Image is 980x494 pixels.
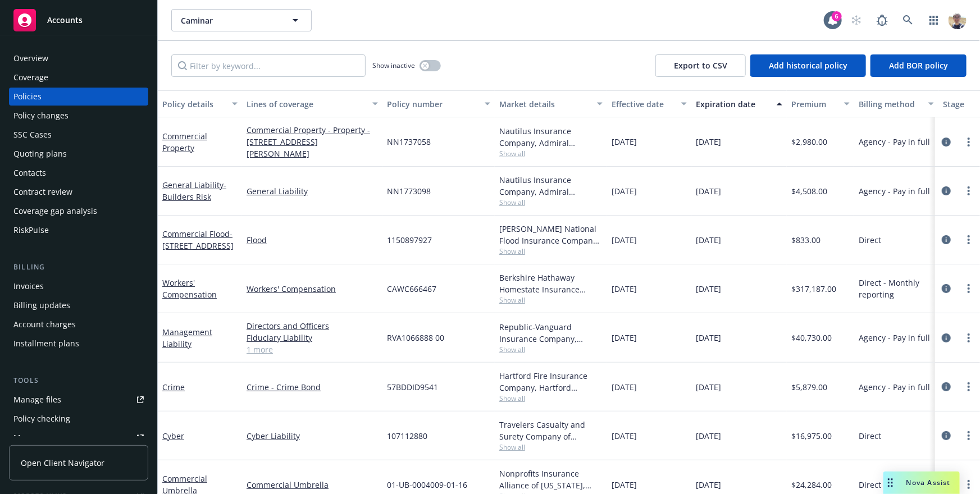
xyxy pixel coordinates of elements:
[495,90,607,117] button: Market details
[13,126,52,144] div: SSC Cases
[691,90,787,117] button: Expiration date
[791,283,836,295] span: $317,187.00
[696,98,770,110] div: Expiration date
[854,90,938,117] button: Billing method
[13,221,49,239] div: RiskPulse
[607,90,691,117] button: Effective date
[9,183,148,201] a: Contract review
[242,90,382,117] button: Lines of coverage
[750,54,866,77] button: Add historical policy
[158,90,242,117] button: Policy details
[9,296,148,314] a: Billing updates
[171,9,312,31] button: Caminar
[923,9,945,31] a: Switch app
[499,370,603,394] div: Hartford Fire Insurance Company, Hartford Insurance Group
[9,429,148,447] a: Manage exposures
[9,262,148,273] div: Billing
[940,184,953,198] a: circleInformation
[962,233,976,246] a: more
[247,320,378,332] a: Directors and Officers
[13,296,70,314] div: Billing updates
[787,90,854,117] button: Premium
[499,321,603,345] div: Republic-Vanguard Insurance Company, AmTrust Financial Services
[832,11,842,21] div: 6
[162,98,225,110] div: Policy details
[612,234,637,246] span: [DATE]
[9,126,148,144] a: SSC Cases
[247,98,366,110] div: Lines of coverage
[696,234,721,246] span: [DATE]
[387,479,467,491] span: 01-UB-0004009-01-16
[499,345,603,354] span: Show all
[13,277,44,295] div: Invoices
[9,4,148,36] a: Accounts
[499,149,603,158] span: Show all
[612,136,637,148] span: [DATE]
[962,478,976,491] a: more
[791,98,837,110] div: Premium
[387,332,444,344] span: RVA1066888 00
[612,98,674,110] div: Effective date
[696,381,721,393] span: [DATE]
[9,391,148,409] a: Manage files
[387,234,432,246] span: 1150897927
[162,327,212,349] a: Management Liability
[859,234,881,246] span: Direct
[499,468,603,491] div: Nonprofits Insurance Alliance of [US_STATE], Inc., Nonprofits Insurance Alliance of [US_STATE], I...
[171,54,366,77] input: Filter by keyword...
[13,68,48,86] div: Coverage
[13,202,97,220] div: Coverage gap analysis
[13,88,42,106] div: Policies
[897,9,919,31] a: Search
[859,381,930,393] span: Agency - Pay in full
[247,234,378,246] a: Flood
[382,90,495,117] button: Policy number
[387,283,436,295] span: CAWC666467
[962,184,976,198] a: more
[791,332,832,344] span: $40,730.00
[247,430,378,442] a: Cyber Liability
[859,136,930,148] span: Agency - Pay in full
[247,332,378,344] a: Fiduciary Liability
[13,315,76,333] div: Account charges
[962,429,976,442] a: more
[13,164,46,182] div: Contacts
[499,246,603,256] span: Show all
[247,381,378,393] a: Crime - Crime Bond
[940,233,953,246] a: circleInformation
[940,331,953,345] a: circleInformation
[612,332,637,344] span: [DATE]
[247,283,378,295] a: Workers' Compensation
[696,283,721,295] span: [DATE]
[13,429,85,447] div: Manage exposures
[612,381,637,393] span: [DATE]
[9,68,148,86] a: Coverage
[372,61,415,70] span: Show inactive
[162,131,207,153] a: Commercial Property
[9,145,148,163] a: Quoting plans
[791,234,821,246] span: $833.00
[791,479,832,491] span: $24,284.00
[13,335,79,353] div: Installment plans
[499,125,603,149] div: Nautilus Insurance Company, Admiral Insurance Group ([PERSON_NAME] Corporation)
[612,283,637,295] span: [DATE]
[162,277,217,300] a: Workers' Compensation
[13,410,70,428] div: Policy checking
[791,185,827,197] span: $4,508.00
[696,479,721,491] span: [DATE]
[499,174,603,198] div: Nautilus Insurance Company, Admiral Insurance Group (W.R. Berkley Corporation), RT Specialty Insu...
[387,185,431,197] span: NN1773098
[962,380,976,394] a: more
[247,479,378,491] a: Commercial Umbrella
[9,88,148,106] a: Policies
[940,429,953,442] a: circleInformation
[9,49,148,67] a: Overview
[499,98,590,110] div: Market details
[499,272,603,295] div: Berkshire Hathaway Homestate Insurance Company, Berkshire Hathaway Homestate Companies (BHHC), KZ...
[21,457,104,469] span: Open Client Navigator
[940,380,953,394] a: circleInformation
[769,60,847,71] span: Add historical policy
[9,277,148,295] a: Invoices
[499,419,603,442] div: Travelers Casualty and Surety Company of America, Travelers Insurance
[9,164,148,182] a: Contacts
